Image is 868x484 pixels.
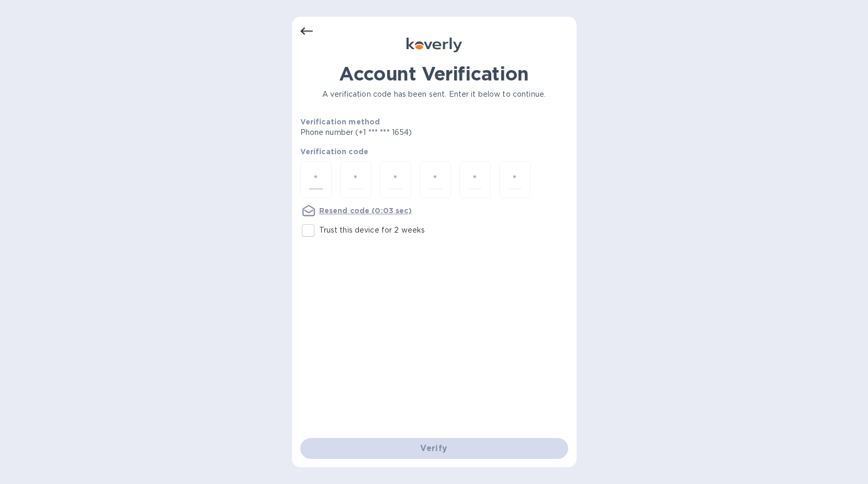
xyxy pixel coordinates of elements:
p: Phone number (+1 *** *** 1654) [300,127,492,138]
h1: Account Verification [300,63,568,85]
p: Trust this device for 2 weeks [319,225,425,236]
p: Verification code [300,146,568,157]
b: Verification method [300,118,380,126]
u: Resend code (0:03 sec) [319,206,412,215]
p: A verification code has been sent. Enter it below to continue. [300,89,568,100]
